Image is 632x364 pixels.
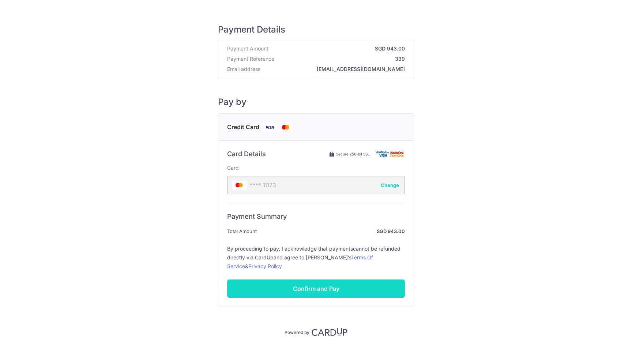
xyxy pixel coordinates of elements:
input: Confirm and Pay [227,279,405,298]
img: Visa [262,123,277,132]
h5: Payment Details [218,24,414,35]
h6: Card Details [227,150,266,158]
strong: SGD 943.00 [260,227,405,236]
span: Credit Card [227,123,259,132]
img: Card secure [376,151,405,157]
img: CardUp [312,327,347,336]
h5: Pay by [218,97,414,108]
p: Powered by [285,328,309,335]
span: Secure 256-bit SSL [336,151,370,157]
label: Card [227,164,239,172]
span: Email address [227,65,260,73]
strong: SGD 943.00 [271,45,405,52]
a: Privacy Policy [248,263,282,269]
img: Mastercard [278,123,293,132]
span: Total Amount [227,227,257,236]
span: Payment Amount [227,45,268,52]
h6: Payment Summary [227,212,405,221]
button: Change [381,181,399,189]
span: Payment Reference [227,55,274,63]
label: By proceeding to pay, I acknowledge that payments and agree to [PERSON_NAME]’s & [227,244,405,271]
strong: [EMAIL_ADDRESS][DOMAIN_NAME] [263,65,405,73]
strong: 339 [277,55,405,63]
